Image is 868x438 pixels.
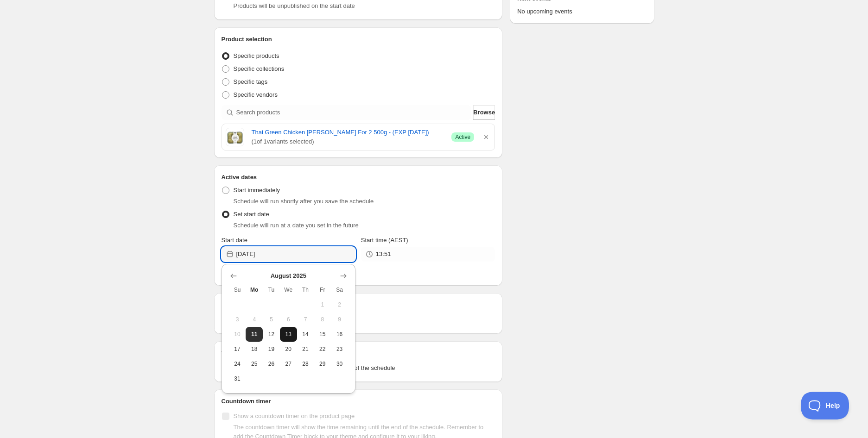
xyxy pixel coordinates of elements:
span: We [284,286,293,294]
span: Specific collections [234,65,285,72]
span: 30 [335,360,344,368]
span: Specific products [234,52,279,59]
span: ( 1 of 1 variants selected) [252,137,444,146]
button: Sunday August 24 2025 [229,357,246,371]
span: 21 [301,345,310,353]
button: Sunday August 3 2025 [229,312,246,327]
p: No upcoming events [517,7,646,16]
button: Thursday August 14 2025 [297,327,314,342]
button: Wednesday August 6 2025 [280,312,297,327]
span: 24 [233,360,242,368]
button: Tuesday August 5 2025 [263,312,280,327]
h2: Product selection [222,35,495,44]
button: Friday August 22 2025 [314,342,331,357]
button: Thursday August 28 2025 [297,357,314,371]
span: 8 [317,316,327,323]
button: Saturday August 9 2025 [331,312,348,327]
button: Monday August 18 2025 [246,342,263,357]
h2: Tags [222,349,495,358]
iframe: Toggle Customer Support [801,392,849,419]
span: Fr [317,286,327,294]
button: Sunday August 17 2025 [229,342,246,357]
button: Browse [473,105,495,120]
button: Saturday August 2 2025 [331,297,348,312]
button: Saturday August 30 2025 [331,357,348,371]
span: Start immediately [234,187,280,194]
span: 25 [249,360,259,368]
button: Saturday August 16 2025 [331,327,348,342]
span: Start date [222,237,247,244]
span: 11 [249,331,259,338]
button: Friday August 8 2025 [314,312,331,327]
span: 31 [233,375,242,382]
span: 18 [249,345,259,353]
span: 1 [317,301,327,308]
h2: Active dates [222,173,495,182]
span: 28 [301,360,310,368]
span: 4 [249,316,259,323]
span: Show a countdown timer on the product page [234,413,355,419]
span: 19 [266,345,276,353]
span: 9 [335,316,344,323]
span: Tu [266,286,276,294]
span: 29 [317,360,327,368]
span: Start time (AEST) [361,237,408,244]
span: Specific tags [234,78,268,85]
span: Set start date [234,211,269,218]
span: Products will be unpublished on the start date [234,2,355,9]
th: Tuesday [263,282,280,297]
button: Thursday August 7 2025 [297,312,314,327]
span: Su [233,286,242,294]
span: Th [301,286,310,294]
h2: Countdown timer [222,397,495,406]
span: Browse [473,108,495,117]
span: 5 [266,316,276,323]
span: 6 [284,316,293,323]
span: 12 [266,331,276,338]
th: Friday [314,282,331,297]
th: Wednesday [280,282,297,297]
button: Monday August 25 2025 [246,357,263,371]
span: Schedule will run at a date you set in the future [234,222,359,229]
button: Wednesday August 20 2025 [280,342,297,357]
button: Tuesday August 19 2025 [263,342,280,357]
button: Show previous month, July 2025 [227,269,240,282]
span: 10 [233,331,242,338]
span: 7 [301,316,310,323]
span: 15 [317,331,327,338]
span: Schedule will run shortly after you save the schedule [234,198,374,205]
span: Sa [335,286,344,294]
h2: Repeating [222,300,495,310]
a: Thai Green Chicken [PERSON_NAME] For 2 500g - (EXP [DATE]) [252,128,444,137]
button: Friday August 15 2025 [314,327,331,342]
th: Saturday [331,282,348,297]
th: Thursday [297,282,314,297]
span: 22 [317,345,327,353]
button: Tuesday August 26 2025 [263,357,280,371]
span: 26 [266,360,276,368]
button: Wednesday August 13 2025 [280,327,297,342]
span: Specific vendors [234,91,278,98]
span: 16 [335,331,344,338]
span: 3 [233,316,242,323]
span: 20 [284,345,293,353]
span: 13 [284,331,293,338]
span: Active [455,133,470,141]
span: 17 [233,345,242,353]
button: Today Monday August 11 2025 [246,327,263,342]
th: Sunday [229,282,246,297]
button: Wednesday August 27 2025 [280,357,297,371]
button: Friday August 29 2025 [314,357,331,371]
span: 2 [335,301,344,308]
span: 23 [335,345,344,353]
input: Search products [236,105,472,120]
span: 14 [301,331,310,338]
button: Show next month, September 2025 [337,269,350,282]
button: Sunday August 31 2025 [229,371,246,386]
button: Friday August 1 2025 [314,297,331,312]
button: Saturday August 23 2025 [331,342,348,357]
button: Thursday August 21 2025 [297,342,314,357]
span: Mo [249,286,259,294]
button: Tuesday August 12 2025 [263,327,280,342]
button: Sunday August 10 2025 [229,327,246,342]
